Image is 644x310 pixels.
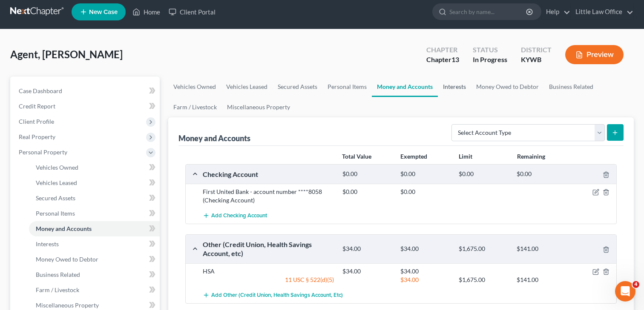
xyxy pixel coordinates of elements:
div: $0.00 [338,188,397,196]
strong: Exempted [400,153,427,160]
div: Status [473,45,507,55]
span: Personal Property [19,148,67,156]
span: Agent, [PERSON_NAME] [10,48,123,60]
a: Farm / Livestock [168,97,222,117]
span: Vehicles Owned [36,164,78,171]
div: HSA [198,267,338,276]
span: Credit Report [19,102,55,110]
div: Money and Accounts [178,133,250,143]
a: Credit Report [12,99,160,114]
div: First United Bank - account number ****8058 (Checking Account) [198,188,338,205]
div: $34.00 [396,276,454,284]
div: $141.00 [512,245,571,253]
div: $34.00 [338,267,397,276]
a: Interests [438,77,471,97]
div: Checking Account [198,170,338,179]
iframe: Intercom live chat [615,281,635,301]
a: Client Portal [164,4,220,20]
a: Vehicles Owned [168,77,221,97]
a: Money Owed to Debtor [29,252,160,267]
a: Farm / Livestock [29,282,160,298]
a: Personal Items [322,77,372,97]
a: Money and Accounts [372,77,438,97]
a: Personal Items [29,206,160,221]
a: Miscellaneous Property [222,97,295,117]
span: Secured Assets [36,194,75,202]
div: Chapter [426,55,459,65]
div: KYWB [521,55,552,65]
button: Add Checking Account [203,208,267,224]
span: Business Related [36,271,80,278]
a: Case Dashboard [12,83,160,99]
div: Chapter [426,45,459,55]
div: District [521,45,552,55]
a: Business Related [29,267,160,282]
a: Secured Assets [273,77,322,97]
strong: Remaining [517,153,545,160]
div: 11 USC § 522(d)(5) [198,276,338,284]
div: Other (Credit Union, Health Savings Account, etc) [198,240,338,258]
div: $1,675.00 [454,245,513,253]
span: Money and Accounts [36,225,92,232]
a: Vehicles Leased [29,175,160,191]
span: Miscellaneous Property [36,301,99,309]
div: $1,675.00 [454,276,513,284]
div: $34.00 [338,245,397,253]
div: $0.00 [512,170,571,178]
span: New Case [89,9,118,15]
span: 13 [451,55,459,63]
a: Vehicles Owned [29,160,160,175]
a: Money Owed to Debtor [471,77,544,97]
span: Money Owed to Debtor [36,256,98,263]
span: Personal Items [36,210,75,217]
span: Interests [36,240,59,247]
a: Money and Accounts [29,221,160,236]
strong: Limit [459,153,472,160]
div: $34.00 [396,245,454,253]
a: Business Related [544,77,598,97]
div: $0.00 [396,188,454,196]
span: Client Profile [19,118,54,125]
strong: Total Value [342,153,371,160]
span: Case Dashboard [19,87,62,94]
div: $0.00 [396,170,454,178]
a: Vehicles Leased [221,77,273,97]
span: Add Other (Credit Union, Health Savings Account, etc) [211,292,343,299]
span: Farm / Livestock [36,286,79,293]
a: Home [128,4,164,20]
span: 4 [632,281,639,288]
a: Interests [29,236,160,252]
a: Secured Assets [29,191,160,206]
div: In Progress [473,55,507,65]
a: Help [542,4,570,20]
button: Preview [565,45,624,64]
button: Add Other (Credit Union, Health Savings Account, etc) [203,287,343,303]
div: $34.00 [396,267,454,276]
a: Little Law Office [571,4,633,20]
span: Add Checking Account [211,213,267,219]
div: $0.00 [454,170,513,178]
input: Search by name... [449,4,527,20]
span: Real Property [19,133,55,140]
div: $0.00 [338,170,397,178]
div: $141.00 [512,276,571,284]
span: Vehicles Leased [36,179,77,186]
